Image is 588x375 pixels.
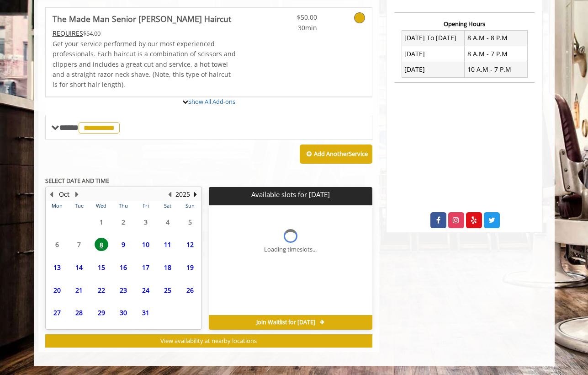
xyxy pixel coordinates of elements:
[112,279,134,301] td: Select day23
[117,306,130,319] span: 30
[68,201,90,210] th: Tue
[90,279,112,301] td: Select day22
[256,319,315,326] span: Join Waitlist for [DATE]
[112,233,134,256] td: Select day9
[139,284,153,297] span: 24
[112,301,134,324] td: Select day30
[139,306,153,319] span: 31
[175,189,190,199] button: 2025
[134,201,156,210] th: Fri
[166,189,174,199] button: Previous Year
[68,279,90,301] td: Select day21
[95,238,108,251] span: 8
[183,261,197,274] span: 19
[263,23,317,33] span: 30min
[95,306,108,319] span: 29
[50,284,64,297] span: 20
[68,301,90,324] td: Select day28
[72,284,86,297] span: 21
[90,233,112,256] td: Select day8
[465,30,528,46] td: 8 A.M - 8 P.M
[134,301,156,324] td: Select day31
[402,30,465,46] td: [DATE] To [DATE]
[179,233,201,256] td: Select day12
[45,96,373,97] div: The Made Man Senior Barber Haircut Add-onS
[46,256,68,279] td: Select day13
[134,233,156,256] td: Select day10
[53,28,236,38] div: $54.00
[117,284,130,297] span: 23
[68,256,90,279] td: Select day14
[160,337,257,345] span: View availability at nearby locations
[139,238,153,251] span: 10
[157,201,179,210] th: Sat
[465,46,528,62] td: 8 A.M - 7 P.M
[72,306,86,319] span: 28
[112,201,134,210] th: Thu
[402,62,465,77] td: [DATE]
[157,279,179,301] td: Select day25
[157,233,179,256] td: Select day11
[402,46,465,62] td: [DATE]
[188,97,235,106] a: Show All Add-ons
[50,306,64,319] span: 27
[45,334,373,348] button: View availability at nearby locations
[161,261,175,274] span: 18
[53,29,83,37] span: This service needs some Advance to be paid before we block your appointment
[139,261,153,274] span: 17
[46,301,68,324] td: Select day27
[465,62,528,77] td: 10 A.M - 7 P.M
[53,12,231,25] b: The Made Man Senior [PERSON_NAME] Haircut
[90,256,112,279] td: Select day15
[192,189,199,199] button: Next Year
[50,261,64,274] span: 13
[179,256,201,279] td: Select day19
[134,279,156,301] td: Select day24
[95,284,108,297] span: 22
[112,256,134,279] td: Select day16
[46,279,68,301] td: Select day20
[263,12,317,22] span: $50.00
[183,284,197,297] span: 26
[161,284,175,297] span: 25
[46,201,68,210] th: Mon
[157,256,179,279] td: Select day18
[300,145,372,164] button: Add AnotherService
[90,201,112,210] th: Wed
[45,177,109,185] b: SELECT DATE AND TIME
[134,256,156,279] td: Select day17
[117,238,130,251] span: 9
[74,189,81,199] button: Next Month
[48,189,55,199] button: Previous Month
[117,261,130,274] span: 16
[53,39,236,90] p: Get your service performed by our most experienced professionals. Each haircut is a combination o...
[72,261,86,274] span: 14
[179,201,201,210] th: Sun
[90,301,112,324] td: Select day29
[179,279,201,301] td: Select day26
[394,21,535,27] h3: Opening Hours
[59,189,69,199] button: Oct
[95,261,108,274] span: 15
[314,150,368,158] b: Add Another Service
[264,245,317,254] div: Loading timeslots...
[212,191,369,198] p: Available slots for [DATE]
[161,238,175,251] span: 11
[183,238,197,251] span: 12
